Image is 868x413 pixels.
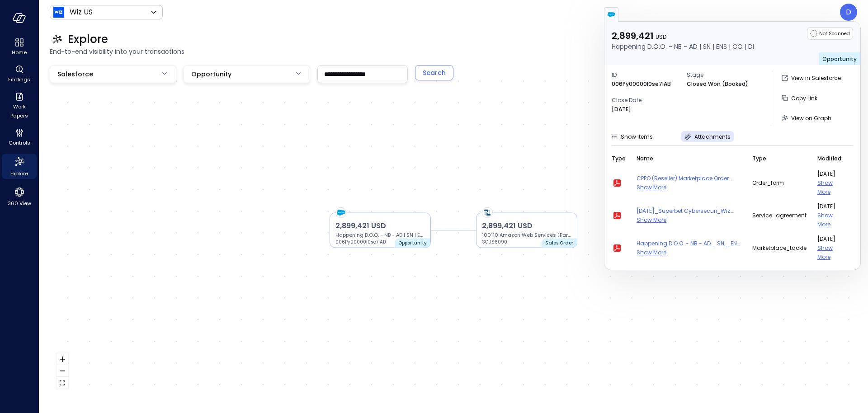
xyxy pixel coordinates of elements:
span: ID [612,70,679,80]
p: 006Py00000I0se7IAB [335,239,390,246]
span: Show More [817,179,833,196]
p: Happening D.O.O. - NB - AD | SN | ENS | CO | DI [612,42,754,52]
img: Icon [53,7,64,18]
button: View in Salesforce [778,70,844,86]
p: 2,899,421 [612,30,754,42]
span: USD [656,33,666,41]
div: Findings [2,63,37,85]
button: fit view [57,377,68,389]
span: Show More [637,183,666,191]
button: Attachments [681,131,734,142]
span: View on Graph [791,114,831,122]
span: Explore [10,169,28,178]
span: Show More [817,211,833,228]
p: Closed Won (Booked) [687,80,748,89]
span: order_form [752,178,807,188]
span: [DATE] [817,235,842,244]
span: Copy Link [791,94,817,102]
span: [DATE] [817,169,842,178]
span: Close Date [612,96,679,105]
span: Attachments [694,133,731,141]
span: marketplace_tackle [752,244,807,253]
div: Search [423,67,446,79]
button: Search [415,65,453,80]
span: Name [637,154,653,163]
span: Show More [637,216,666,224]
span: 360 View [8,199,31,208]
p: 006Py00000I0se7IAB [612,80,671,89]
span: Opportunity [822,55,857,63]
span: Show More [637,249,666,256]
div: React Flow controls [57,353,68,389]
div: Work Papers [2,90,37,121]
span: Findings [8,75,30,84]
p: 100110 Amazon Web Services (Partner) [482,231,571,239]
p: Happening D.O.O. - NB - AD | SN | ENS | CO | DI [335,231,425,239]
img: netsuite [482,208,492,218]
span: service_agreement [752,211,807,220]
span: Stage [687,70,755,80]
span: Controls [9,138,30,147]
p: SOUS6090 [482,239,536,246]
p: Opportunity [398,239,427,247]
p: Wiz US [70,7,93,18]
span: Work Papers [5,102,33,120]
img: salesforce [336,208,346,218]
span: Home [12,48,27,57]
a: Happening D.O.O. - NB - AD _ SN _ ENS _ CO _ DI_CPPO_DoIT_Acceptance [637,239,741,248]
a: [DATE]_Superbet Cybersecuri_Wiz Inc_Happening doo [637,206,741,216]
img: salesforce [607,10,616,19]
p: 2,899,421 USD [335,221,425,231]
a: CPPO (Reseller) Marketplace Order Form - Wiz - [Happening D.O.O_] (689affa861) (1) (version 1) [637,174,741,183]
button: Show Items [607,131,656,142]
div: Not Scanned [807,27,853,40]
span: [DATE] [817,202,842,211]
span: Modified [817,154,841,163]
div: Home [2,36,37,58]
p: [DATE] [612,105,631,114]
span: Type [752,154,766,163]
span: End-to-end visibility into your transactions [50,47,857,56]
span: Salesforce [57,69,93,79]
p: D [846,7,851,18]
button: zoom out [57,365,68,377]
p: View in Salesforce [791,74,841,83]
span: Show More [817,244,833,261]
span: Explore [68,32,108,47]
button: zoom in [57,353,68,365]
div: Dudu [840,4,857,21]
span: Opportunity [191,69,231,79]
button: View on Graph [778,110,835,126]
span: Type [612,154,626,163]
p: 2,899,421 USD [482,221,571,231]
p: Sales Order [545,239,573,247]
span: Show Items [621,133,653,141]
div: 360 View [2,184,37,209]
button: Copy Link [778,90,821,106]
div: Explore [2,154,37,179]
div: Controls [2,127,37,148]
